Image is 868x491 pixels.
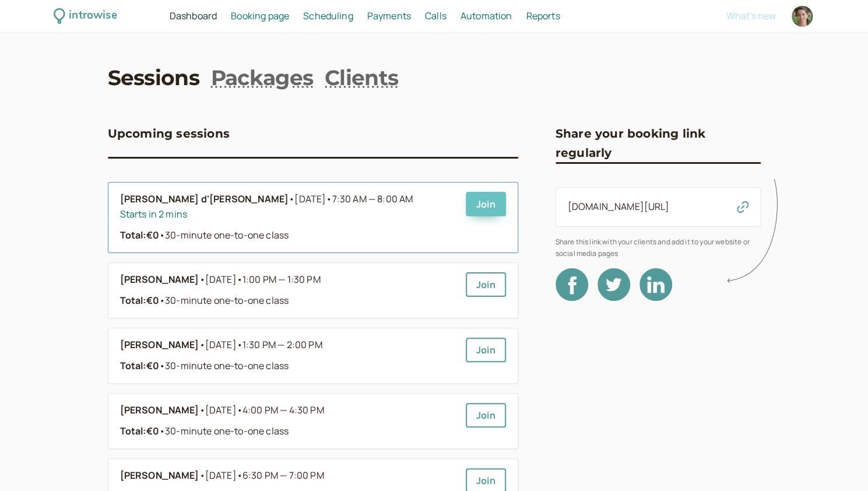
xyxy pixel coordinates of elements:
[243,469,324,482] span: 6:30 PM — 7:00 PM
[120,229,159,241] strong: Total: €0
[120,338,456,374] a: [PERSON_NAME]•[DATE]•1:30 PM — 2:00 PMTotal:€0•30-minute one-to-one class
[205,272,321,287] span: [DATE]
[466,272,506,297] a: Join
[237,404,243,416] span: •
[159,229,165,241] span: •
[294,192,413,207] span: [DATE]
[237,273,243,286] span: •
[120,192,456,243] a: [PERSON_NAME] d'[PERSON_NAME]•[DATE]•7:30 AM — 8:00 AMStarts in 2 minsTotal:€0•30-minute one-to-o...
[120,338,199,353] b: [PERSON_NAME]
[199,468,205,483] span: •
[120,359,159,372] strong: Total: €0
[726,10,776,21] button: What's new
[159,425,165,437] span: •
[326,192,332,205] span: •
[231,9,289,24] a: Booking page
[726,9,776,22] span: What's new
[243,338,322,351] span: 1:30 PM — 2:00 PM
[205,468,324,483] span: [DATE]
[120,425,159,437] strong: Total: €0
[466,403,506,427] a: Join
[159,294,165,307] span: •
[332,192,413,205] span: 7:30 AM — 8:00 AM
[120,192,289,207] b: [PERSON_NAME] d'[PERSON_NAME]
[199,338,205,353] span: •
[205,338,322,353] span: [DATE]
[159,294,289,307] span: 30-minute one-to-one class
[237,338,243,351] span: •
[237,469,243,482] span: •
[289,192,294,207] span: •
[199,403,205,418] span: •
[159,425,289,437] span: 30-minute one-to-one class
[810,435,868,491] iframe: Chat Widget
[120,403,456,439] a: [PERSON_NAME]•[DATE]•4:00 PM — 4:30 PMTotal:€0•30-minute one-to-one class
[54,7,117,25] a: introwise
[69,7,117,25] div: introwise
[199,272,205,287] span: •
[325,63,398,92] a: Clients
[466,192,506,216] a: Join
[159,359,165,372] span: •
[120,272,456,308] a: [PERSON_NAME]•[DATE]•1:00 PM — 1:30 PMTotal:€0•30-minute one-to-one class
[303,9,353,24] a: Scheduling
[170,9,217,22] span: Dashboard
[556,236,761,259] span: Share this link with your clients and add it to your website or social media pages
[466,338,506,362] a: Join
[108,63,199,92] a: Sessions
[108,124,230,143] h3: Upcoming sessions
[461,9,512,22] span: Automation
[120,272,199,287] b: [PERSON_NAME]
[243,273,321,286] span: 1:00 PM — 1:30 PM
[205,403,324,418] span: [DATE]
[120,468,199,483] b: [PERSON_NAME]
[367,9,411,22] span: Payments
[303,9,353,22] span: Scheduling
[526,9,560,24] a: Reports
[556,124,761,162] h3: Share your booking link regularly
[120,294,159,307] strong: Total: €0
[425,9,447,24] a: Calls
[120,207,456,222] div: Starts in 2 mins
[425,9,447,22] span: Calls
[211,63,313,92] a: Packages
[526,9,560,22] span: Reports
[790,4,814,29] a: Account
[159,229,289,241] span: 30-minute one-to-one class
[568,200,670,213] a: [DOMAIN_NAME][URL]
[243,404,324,416] span: 4:00 PM — 4:30 PM
[170,9,217,24] a: Dashboard
[159,359,289,372] span: 30-minute one-to-one class
[231,9,289,22] span: Booking page
[461,9,512,24] a: Automation
[120,403,199,418] b: [PERSON_NAME]
[367,9,411,24] a: Payments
